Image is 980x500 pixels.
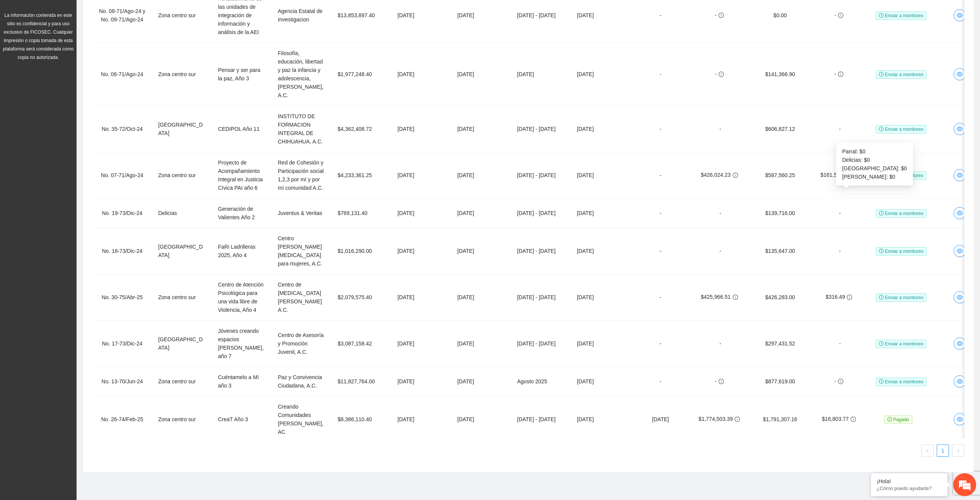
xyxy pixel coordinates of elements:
[44,102,106,179] span: Estamos en línea.
[451,274,511,321] td: [DATE]
[332,43,391,106] td: $1,977,248.40
[877,485,942,491] p: ¿Cómo puedo ayudarte?
[152,321,212,367] td: [GEOGRAPHIC_DATA]
[734,417,741,422] span: info-circle
[842,147,907,156] span: Parral: $ 0
[511,106,571,152] td: [DATE] - [DATE]
[451,321,511,367] td: [DATE]
[391,199,451,228] td: [DATE]
[212,199,272,228] td: Generación de Valientes Año 2
[718,72,725,77] span: info-circle
[630,396,690,443] td: [DATE]
[571,274,630,321] td: [DATE]
[332,106,391,152] td: $4,362,408.72
[212,321,272,367] td: Jóvenes creando espacios [PERSON_NAME], año 7
[954,126,965,132] span: eye
[846,295,853,300] span: info-circle
[717,70,726,79] button: info-circle
[879,379,884,384] span: clock-circle
[212,43,272,106] td: Pensar y ser para la paz, Año 3
[879,211,884,215] span: clock-circle
[879,13,884,18] span: clock-circle
[571,152,630,199] td: [DATE]
[630,152,690,199] td: -
[842,173,907,181] span: [PERSON_NAME]: $ 0
[954,71,965,77] span: eye
[92,43,152,106] td: No. 06-71/Ago-24
[877,478,942,484] div: ¡Hola!
[630,274,690,321] td: -
[876,293,926,302] span: Enviar a monitoreo
[212,367,272,396] td: Cuéntamelo a Mí año 3
[836,70,845,79] button: info-circle
[630,199,690,228] td: -
[152,274,212,321] td: Zona centro sur
[92,321,152,367] td: No. 17-73/Dic-24
[954,68,966,80] button: eye
[876,340,926,348] span: Enviar a monitoreo
[451,43,511,106] td: [DATE]
[954,375,966,388] button: eye
[391,396,451,443] td: [DATE]
[152,106,212,152] td: [GEOGRAPHIC_DATA]
[571,228,630,274] td: [DATE]
[750,367,810,396] td: $877,619.00
[750,228,810,274] td: $135,647.00
[272,199,332,228] td: Juventus & Veritas
[272,43,332,106] td: Filosofía, educación, libertad y paz la infancia y adolescencia, [PERSON_NAME], A.C.
[152,152,212,199] td: Zona centro sur
[717,11,726,20] button: info-circle
[810,152,870,199] td: $161,536.02
[630,106,690,152] td: -
[332,199,391,228] td: $769,131.40
[887,417,892,422] span: check-circle
[511,367,571,396] td: Agosto 2025
[451,199,511,228] td: [DATE]
[3,13,74,60] span: La información contenida en este sitio es confidencial y para uso exclusivo de FICOSEC. Cualquier...
[876,70,926,79] span: Enviar a monitoreo
[571,106,630,152] td: [DATE]
[152,43,212,106] td: Zona centro sur
[837,379,844,384] span: info-circle
[212,152,272,199] td: Proyecto de Acompañamiento Integral en Justicia Cívica PAI año 6
[571,396,630,443] td: [DATE]
[92,367,152,396] td: No. 13-70/Jun-24
[750,321,810,367] td: $297,431.52
[954,413,966,425] button: eye
[718,13,725,18] span: info-circle
[954,210,965,216] span: eye
[836,377,845,386] button: info-circle
[879,72,884,77] span: clock-circle
[954,169,966,181] button: eye
[952,445,964,457] li: Next Page
[92,106,152,152] td: No. 35-72/Oct-24
[92,199,152,228] td: No. 19-73/Dic-24
[332,321,391,367] td: $3,087,158.42
[810,199,870,228] td: -
[391,367,451,396] td: [DATE]
[954,248,965,254] span: eye
[272,274,332,321] td: Centro de [MEDICAL_DATA] [PERSON_NAME] A.C.
[750,43,810,106] td: $141,366.90
[212,274,272,321] td: Centro de Atención Psicológica para una vida libre de Violencia, Año 4
[92,228,152,274] td: No. 18-73/Dic-24
[511,199,571,228] td: [DATE] - [DATE]
[630,367,690,396] td: -
[876,378,926,386] span: Enviar a monitoreo
[954,9,966,21] button: eye
[954,337,966,350] button: eye
[391,321,451,367] td: [DATE]
[810,43,870,106] td: -
[954,245,966,257] button: eye
[212,228,272,274] td: FaRi Ladrilleras 2025, Año 4
[836,11,845,20] button: info-circle
[511,274,571,321] td: [DATE] - [DATE]
[954,340,965,347] span: eye
[92,396,152,443] td: No. 26-74/Feb-25
[152,199,212,228] td: Delicias
[750,396,810,443] td: $1,791,307.16
[937,445,949,457] li: 1
[810,228,870,274] td: -
[391,152,451,199] td: [DATE]
[954,207,966,219] button: eye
